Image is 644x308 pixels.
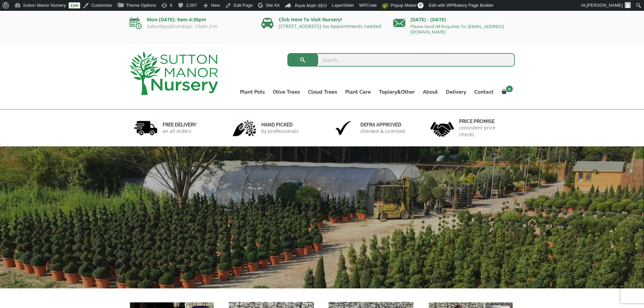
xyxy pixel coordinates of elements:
[236,87,269,97] a: Plant Pots
[498,87,515,97] a: 0
[430,118,454,138] img: 4.jpg
[261,128,299,135] p: by professionals
[279,23,381,29] a: [STREET_ADDRESS] No Appointments needed
[410,23,504,35] a: Please Send All Enquiries To: [EMAIL_ADDRESS][DOMAIN_NAME]
[470,87,498,97] a: Contact
[304,87,341,97] a: Cloud Trees
[233,119,256,137] img: 2.jpg
[163,128,196,135] p: on all orders
[295,3,327,8] span: Rank Math SEO
[459,124,510,138] p: consistent price checks
[261,122,299,128] h6: hand picked
[587,3,623,8] span: [PERSON_NAME]
[442,87,470,97] a: Delivery
[360,128,405,135] p: checked & Licensed
[279,16,342,23] a: Click Here To Visit Nursery!
[341,87,375,97] a: Plant Care
[163,122,196,128] h6: FREE DELIVERY
[287,53,515,67] input: Search...
[269,87,304,97] a: Olive Trees
[459,118,510,124] h6: Price promise
[129,24,251,29] p: Saturdays&Sundays: 10am-3:m
[360,122,405,128] h6: Defra approved
[129,51,218,95] img: logo
[419,87,442,97] a: About
[266,3,280,8] span: Site Kit
[375,87,419,97] a: Topiary&Other
[134,119,158,137] img: 1.jpg
[332,119,355,137] img: 3.jpg
[129,16,251,24] p: Mon-[DATE]: 9am-4:30pm
[506,86,513,92] span: 0
[69,2,80,8] a: Live
[418,2,424,8] span: 0
[393,16,515,24] p: [DATE] - [DATE]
